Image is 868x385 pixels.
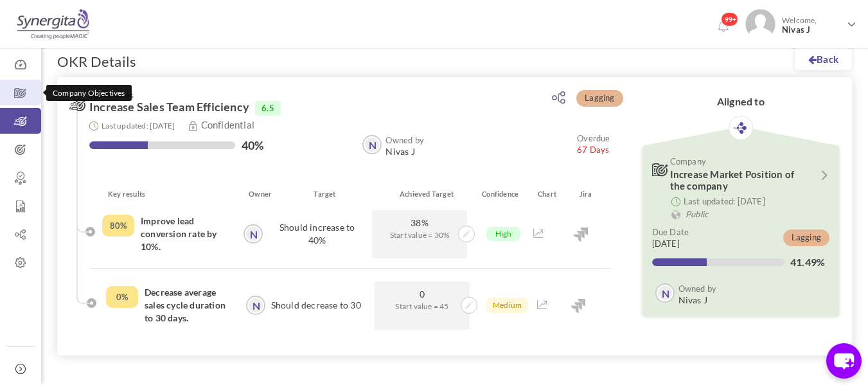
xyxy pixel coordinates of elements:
div: Target [276,188,374,201]
a: N [364,136,380,153]
small: Due Date [652,227,689,237]
label: 40% [242,139,264,152]
div: Chart [522,188,561,201]
a: Photo Welcome,Nivas J [740,4,862,42]
div: Achieved Target [374,188,472,201]
small: Overdue [577,133,610,143]
div: Completed Percentage [106,286,138,308]
img: Jira Integration [574,228,588,242]
div: Confidence [472,188,522,201]
span: Nivas J [782,25,842,35]
span: sales [89,90,501,100]
span: Lagging [576,90,623,107]
div: Completed Percentage [102,215,134,237]
span: Start value = 30% [378,229,460,241]
a: Notifications [713,17,734,37]
div: Should increase to 40% [266,210,368,258]
img: Logo [15,8,91,40]
span: Lagging [783,229,829,246]
div: Jira [561,188,610,201]
small: [DATE] [652,226,689,249]
span: Medium [486,298,527,313]
h1: OKR Details [57,53,136,71]
span: Nivas J [385,147,424,157]
span: 99+ [721,12,738,26]
b: Owned by [678,283,717,294]
a: Update achivements [458,227,475,238]
small: Last updated: [DATE] [102,121,175,130]
a: Update achivements [457,298,474,310]
b: Owned by [385,135,424,145]
small: Last updated: [DATE] [684,196,765,206]
div: Should decrease to 30 [265,282,367,330]
span: Start value = 45 [381,300,463,312]
h4: Decrease average sales cycle duration to 30 days. [145,286,229,325]
div: Owner [241,188,276,201]
a: N [247,297,264,314]
div: Company Objectives [46,85,132,101]
button: chat-button [826,343,862,379]
h2: Aligned to [642,96,839,107]
a: N [657,285,673,301]
i: Public [686,209,708,219]
a: N [245,226,261,242]
span: Welcome, [775,9,846,41]
span: Increase Sales Team Efficiency [89,101,249,114]
span: 0 [381,288,463,300]
span: Increase Market Position of the company [670,168,794,192]
img: Jira Integration [571,299,585,313]
span: Nivas J [678,295,717,305]
h4: Improve lead conversion rate by 10%. [141,215,231,253]
small: 67 Days [577,132,610,156]
img: Photo [745,9,775,39]
div: Key results [98,188,241,201]
span: 6.5 [255,101,281,115]
span: Confidential [186,119,254,130]
span: Company [670,156,797,167]
span: High [486,227,521,241]
label: 41.49% [790,256,825,264]
a: Back [795,48,852,70]
span: 38% [378,217,460,229]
